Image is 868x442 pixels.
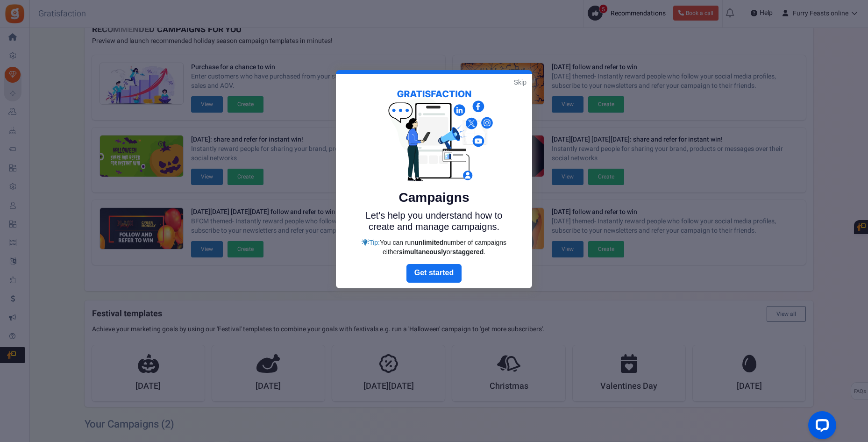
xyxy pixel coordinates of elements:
[414,239,443,246] strong: unlimited
[399,248,447,256] strong: simultaneously
[514,78,526,87] a: Skip
[357,190,511,205] h5: Campaigns
[357,238,511,257] div: Tip:
[380,239,506,256] span: You can run number of campaigns either or .
[357,210,511,232] p: Let's help you understand how to create and manage campaigns.
[406,264,462,283] a: Next
[452,248,484,256] strong: staggered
